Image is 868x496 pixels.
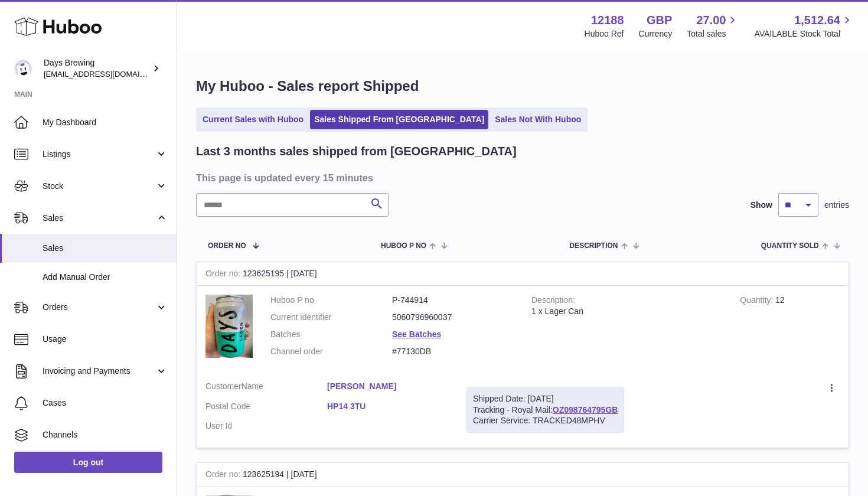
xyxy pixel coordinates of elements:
[14,60,32,77] img: helena@daysbrewing.com
[43,429,168,440] span: Channels
[197,463,849,487] div: 123625194 | [DATE]
[205,295,253,358] img: 121881680514645.jpg
[43,272,168,283] span: Add Manual Order
[43,213,155,224] span: Sales
[473,415,618,426] div: Carrier Service: TRACKED48MPHV
[270,329,392,340] dt: Batches
[731,286,849,372] td: 12
[740,295,775,308] strong: Quantity
[197,262,849,286] div: 123625195 | [DATE]
[14,452,162,473] a: Log out
[196,171,846,184] h3: This page is updated every 15 minutes
[696,12,726,28] span: 27.00
[205,269,243,281] strong: Order no
[750,200,772,211] label: Show
[43,181,155,192] span: Stock
[310,110,488,129] a: Sales Shipped From [GEOGRAPHIC_DATA]
[205,381,327,395] dt: Name
[466,387,624,433] div: Tracking - Royal Mail:
[754,28,854,40] span: AVAILABLE Stock Total
[205,381,242,391] span: Customer
[392,295,514,306] dd: P-744914
[473,393,618,404] div: Shipped Date: [DATE]
[553,405,618,415] a: OZ098764795GB
[44,69,174,79] span: [EMAIL_ADDRESS][DOMAIN_NAME]
[531,295,575,308] strong: Description
[43,366,155,377] span: Invoicing and Payments
[569,242,618,250] span: Description
[392,312,514,323] dd: 5060796960037
[392,329,441,339] a: See Batches
[754,12,854,40] a: 1,512.64 AVAILABLE Stock Total
[43,149,155,160] span: Listings
[205,401,327,415] dt: Postal Code
[43,397,168,409] span: Cases
[585,28,624,40] div: Huboo Ref
[196,77,849,96] h1: My Huboo - Sales report Shipped
[531,306,722,317] div: 1 x Lager Can
[491,110,585,129] a: Sales Not With Huboo
[43,302,155,313] span: Orders
[327,381,449,392] a: [PERSON_NAME]
[196,143,517,159] h2: Last 3 months sales shipped from [GEOGRAPHIC_DATA]
[591,12,624,28] strong: 12188
[44,57,150,80] div: Days Brewing
[43,117,168,128] span: My Dashboard
[824,200,849,211] span: entries
[43,334,168,345] span: Usage
[208,242,246,250] span: Order No
[270,295,392,306] dt: Huboo P no
[687,28,739,40] span: Total sales
[43,243,168,254] span: Sales
[198,110,308,129] a: Current Sales with Huboo
[270,346,392,357] dt: Channel order
[327,401,449,412] a: HP14 3TU
[794,12,840,28] span: 1,512.64
[270,312,392,323] dt: Current identifier
[381,242,426,250] span: Huboo P no
[639,28,673,40] div: Currency
[687,12,739,40] a: 27.00 Total sales
[392,346,514,357] dd: #77130DB
[205,469,243,482] strong: Order no
[647,12,672,28] strong: GBP
[205,420,327,432] dt: User Id
[761,242,819,250] span: Quantity Sold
